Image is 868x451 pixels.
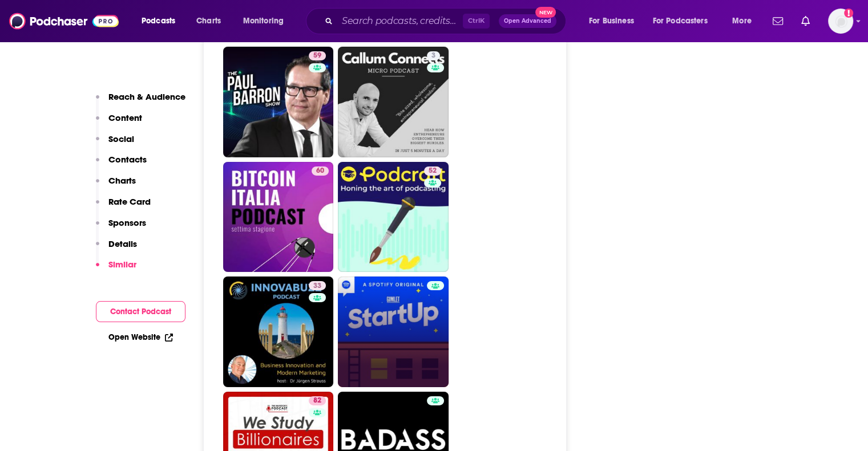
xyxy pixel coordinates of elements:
[431,50,435,62] span: 3
[9,10,119,32] img: Podchaser - Follow, Share and Rate Podcasts
[313,395,321,407] span: 82
[96,154,147,175] button: Contacts
[724,12,766,30] button: open menu
[828,9,853,34] button: Show profile menu
[535,7,556,18] span: New
[196,13,221,29] span: Charts
[96,175,136,196] button: Charts
[504,18,551,24] span: Open Advanced
[309,51,326,60] a: 59
[134,12,190,30] button: open menu
[108,238,137,249] p: Details
[96,91,185,112] button: Reach & Audience
[429,165,437,177] span: 52
[732,13,752,29] span: More
[223,277,334,387] a: 33
[96,301,185,322] button: Contact Podcast
[338,162,449,273] a: 52
[463,14,490,29] span: Ctrl K
[96,259,136,280] button: Similar
[499,14,556,28] button: Open AdvancedNew
[645,12,724,30] button: open menu
[844,9,853,18] svg: Add a profile image
[96,238,137,259] button: Details
[309,281,326,290] a: 33
[108,196,151,207] p: Rate Card
[424,166,441,176] a: 52
[317,8,577,34] div: Search podcasts, credits, & more...
[108,133,134,144] p: Social
[223,47,334,157] a: 59
[223,162,334,273] a: 60
[313,50,321,62] span: 59
[108,217,146,228] p: Sponsors
[828,9,853,34] span: Logged in as MackenzieCollier
[189,12,228,30] a: Charts
[427,51,440,60] a: 3
[797,11,814,31] a: Show notifications dropdown
[96,217,146,238] button: Sponsors
[828,9,853,34] img: User Profile
[96,133,134,155] button: Social
[108,175,136,186] p: Charts
[589,13,634,29] span: For Business
[316,165,324,177] span: 60
[337,12,463,30] input: Search podcasts, credits, & more...
[768,11,788,31] a: Show notifications dropdown
[243,13,284,29] span: Monitoring
[108,259,136,270] p: Similar
[108,332,173,342] a: Open Website
[142,13,175,29] span: Podcasts
[338,47,449,157] a: 3
[96,112,142,133] button: Content
[108,112,142,123] p: Content
[581,12,648,30] button: open menu
[96,196,151,217] button: Rate Card
[235,12,298,30] button: open menu
[108,154,147,165] p: Contacts
[313,281,321,292] span: 33
[312,166,329,176] a: 60
[653,13,708,29] span: For Podcasters
[309,396,326,405] a: 82
[108,91,185,102] p: Reach & Audience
